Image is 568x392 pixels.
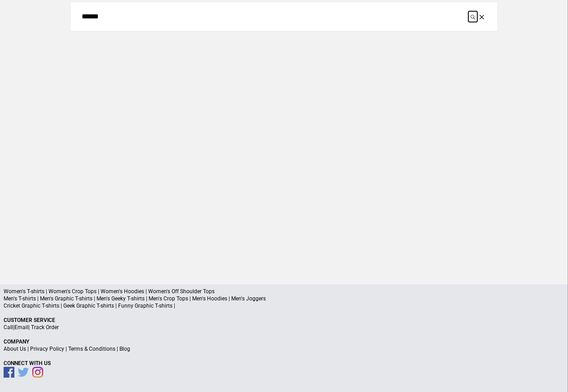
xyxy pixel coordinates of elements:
button: Clear the search query. [477,11,486,22]
a: Track Order [31,324,59,330]
p: Cricket Graphic T-shirts | Geek Graphic T-shirts | Funny Graphic T-shirts | [4,302,564,309]
a: Blog [119,346,130,352]
a: Call [4,324,13,330]
p: | | | [4,345,564,352]
p: Women's T-shirts | Women's Crop Tops | Women's Hoodies | Women's Off Shoulder Tops [4,288,564,295]
p: Men's T-shirts | Men's Graphic T-shirts | Men's Geeky T-shirts | Men's Crop Tops | Men's Hoodies ... [4,295,564,302]
p: | | [4,324,564,331]
a: Email [14,324,28,330]
a: Privacy Policy [30,346,64,352]
p: Connect With Us [4,360,564,367]
p: Customer Service [4,317,564,324]
a: Terms & Conditions [68,346,115,352]
p: Company [4,338,564,345]
a: About Us [4,346,26,352]
button: Submit your search query. [468,11,477,22]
